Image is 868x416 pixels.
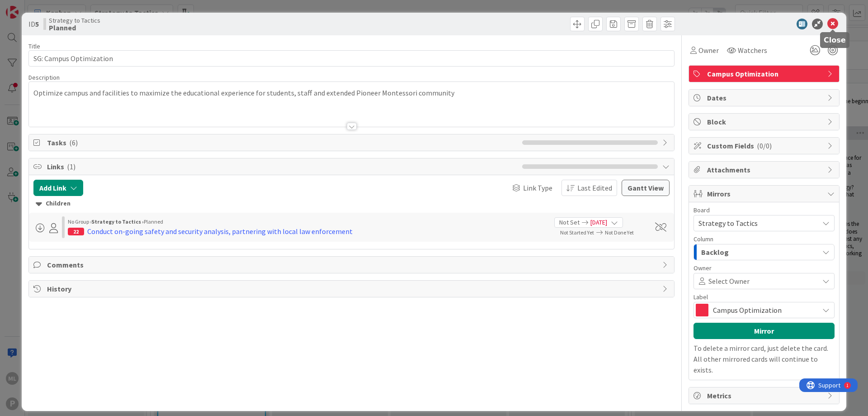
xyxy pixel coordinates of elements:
span: Campus Optimization [707,68,823,79]
span: Owner [698,45,719,56]
button: Mirror [693,323,835,339]
span: Not Started Yet [560,229,594,236]
span: Last Edited [577,182,612,193]
span: Strategy to Tactics [698,219,758,228]
span: Tasks [47,137,518,148]
span: History [47,283,658,294]
b: 5 [35,19,39,29]
button: Backlog [693,244,835,260]
button: Last Edited [561,180,617,196]
span: ( 0/0 ) [757,141,772,150]
span: Mirrors [707,188,823,199]
label: Title [28,42,40,50]
span: [DATE] [590,218,607,227]
p: Optimize campus and facilities to maximize the educational experience for students, staff and ext... [33,88,670,98]
span: ID [28,19,39,29]
div: Children [36,199,667,209]
div: 22 [68,228,84,235]
span: Column [693,236,713,242]
span: Campus Optimization [713,304,814,316]
span: Select Owner [708,276,750,287]
b: Strategy to Tactics › [91,218,144,225]
span: Label [693,294,708,300]
span: Support [19,1,41,12]
div: Conduct on-going safety and security analysis, partnering with local law enforcement [87,226,353,237]
span: No Group › [68,218,91,225]
span: Link Type [523,182,552,193]
span: Comments [47,259,658,270]
span: Board [693,207,710,213]
b: Planned [49,24,100,31]
input: type card name here... [28,50,675,67]
button: Gantt View [622,180,670,196]
span: Links [47,161,518,172]
span: Attachments [707,164,823,175]
span: Backlog [701,246,729,258]
span: Not Done Yet [605,229,634,236]
span: ( 6 ) [69,138,78,147]
span: Not Set [559,218,580,227]
p: To delete a mirror card, just delete the card. All other mirrored cards will continue to exists. [693,343,835,375]
span: Strategy to Tactics [49,17,100,24]
span: Watchers [738,45,767,56]
span: Block [707,116,823,127]
button: Add Link [33,180,83,196]
h5: Close [824,36,846,44]
div: 1 [47,4,49,11]
span: Description [28,73,60,81]
span: ( 1 ) [67,162,75,171]
span: Metrics [707,390,823,401]
span: Owner [693,265,712,271]
span: Dates [707,92,823,103]
span: Custom Fields [707,140,823,151]
span: Planned [144,218,163,225]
